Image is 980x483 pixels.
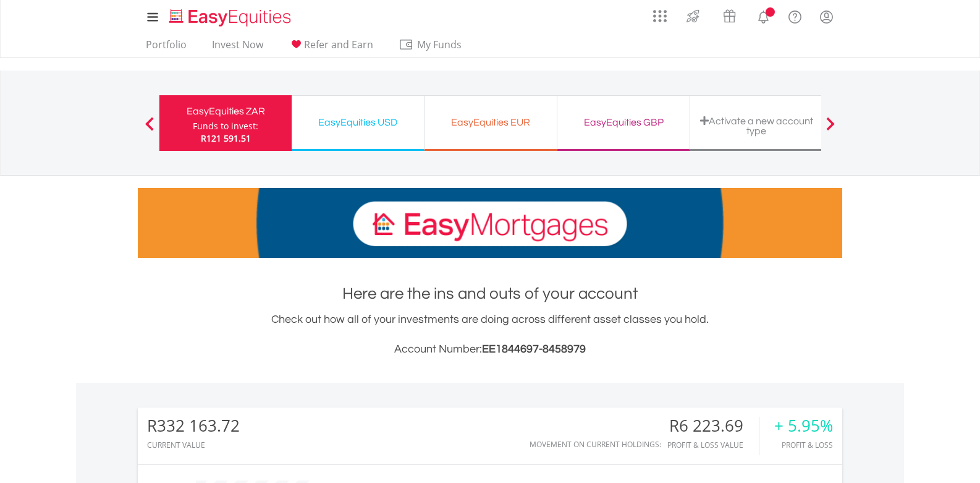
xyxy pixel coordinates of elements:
img: EasyEquities_Logo.png [167,7,296,28]
div: Funds to invest: [193,120,258,132]
span: EE1844697-8458979 [482,343,586,355]
a: Refer and Earn [284,38,378,58]
a: Portfolio [141,38,192,58]
img: thrive-v2.svg [683,6,703,26]
div: Movement on Current Holdings: [530,440,661,448]
a: Home page [164,3,296,28]
div: Profit & Loss [774,441,833,449]
img: grid-menu-icon.svg [653,9,667,23]
h3: Account Number: [138,341,842,358]
a: My Profile [811,3,842,30]
img: EasyMortage Promotion Banner [138,188,842,258]
span: My Funds [399,36,479,53]
a: Notifications [748,3,779,28]
div: Profit & Loss Value [667,441,759,449]
div: R6 223.69 [667,417,759,435]
div: + 5.95% [774,417,833,435]
div: Activate a new account type [698,116,815,136]
div: EasyEquities USD [299,114,416,131]
div: EasyEquities EUR [432,114,549,131]
a: FAQ's and Support [779,3,811,28]
div: EasyEquities ZAR [167,103,284,120]
img: vouchers-v2.svg [719,6,740,26]
span: R121 591.51 [201,132,251,144]
div: EasyEquities GBP [565,114,682,131]
div: R332 163.72 [147,417,240,435]
a: Invest Now [207,38,268,58]
div: CURRENT VALUE [147,441,240,449]
a: AppsGrid [645,3,675,23]
span: Refer and Earn [304,38,373,51]
a: Vouchers [711,3,748,26]
h1: Here are the ins and outs of your account [138,283,842,305]
div: Check out how all of your investments are doing across different asset classes you hold. [138,311,842,358]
